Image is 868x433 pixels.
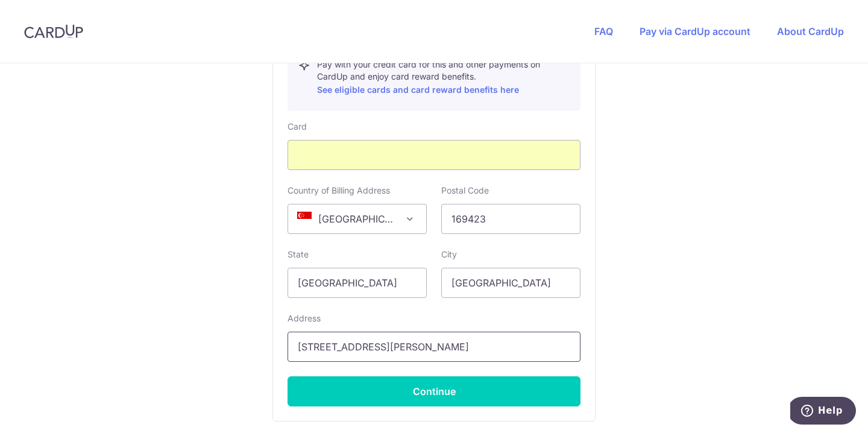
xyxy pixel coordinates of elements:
a: Pay via CardUp account [640,25,750,37]
button: Continue [288,376,580,406]
label: State [288,248,309,261]
img: CardUp [24,24,83,39]
span: Singapore [288,204,427,234]
label: Postal Code [441,185,489,197]
p: Pay with your credit card for this and other payments on CardUp and enjoy card reward benefits. [317,58,570,97]
label: Address [288,312,321,324]
label: Card [288,121,307,133]
label: Country of Billing Address [288,185,390,197]
iframe: Opens a widget where you can find more information [790,397,856,427]
label: City [441,248,457,261]
span: Singapore [288,204,426,233]
a: See eligible cards and card reward benefits here [317,84,519,95]
iframe: Secure card payment input frame [298,148,570,162]
a: FAQ [594,25,613,37]
input: Example 123456 [441,204,580,234]
a: About CardUp [777,25,844,37]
